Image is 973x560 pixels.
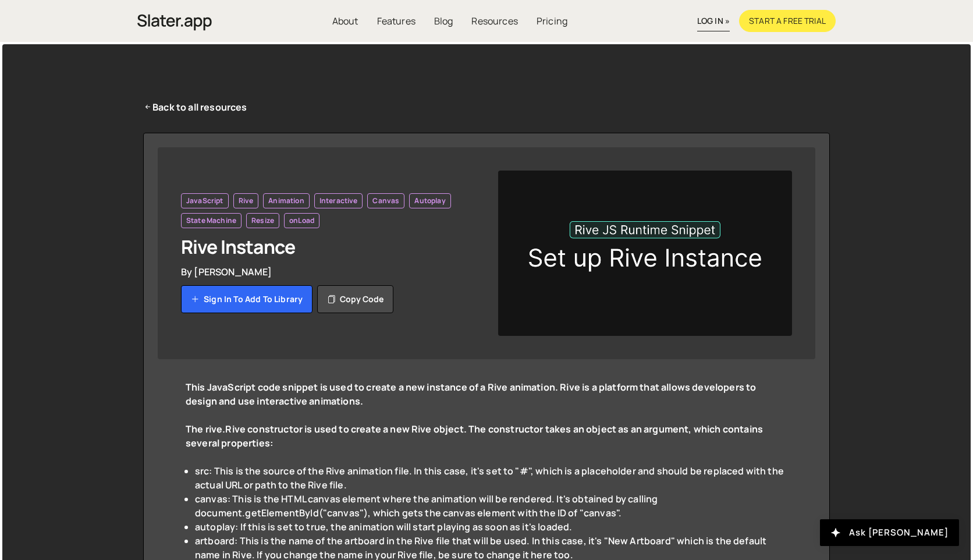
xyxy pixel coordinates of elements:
span: Interactive [319,196,358,205]
span: State Machine [186,216,236,225]
span: Rive [239,196,254,205]
li: canvas: This is the HTML canvas element where the animation will be rendered. It's obtained by ca... [195,492,787,520]
div: By [PERSON_NAME] [181,265,475,278]
span: Resize [251,216,274,225]
span: Animation [268,196,304,205]
a: About [323,10,368,32]
span: JavaScript [186,196,223,205]
a: log in » [697,11,730,31]
a: Back to all resources [143,100,247,114]
a: Features [368,10,425,32]
a: Blog [425,10,463,32]
span: onLoad [289,216,314,225]
span: Canvas [372,196,399,205]
a: Pricing [527,10,577,32]
strong: The rive.Rive constructor is used to create a new Rive object. The constructor takes an object as... [186,423,763,449]
li: autoplay: If this is set to true, the animation will start playing as soon as it's loaded. [195,520,787,534]
img: setupRive.png [498,171,792,336]
h1: Rive Instance [181,235,475,258]
span: Autoplay [414,196,445,205]
a: Start a free trial [739,10,836,32]
button: Copy code [317,285,393,313]
a: Sign in to add to library [181,285,313,313]
a: home [137,8,212,34]
button: Ask [PERSON_NAME] [820,519,959,546]
a: Resources [462,10,527,32]
strong: This JavaScript code snippet is used to create a new instance of a Rive animation. Rive is a plat... [186,381,756,407]
img: Slater is an modern coding environment with an inbuilt AI tool. Get custom code quickly with no c... [137,11,212,34]
li: src: This is the source of the Rive animation file. In this case, it's set to "#", which is a pla... [195,464,787,492]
